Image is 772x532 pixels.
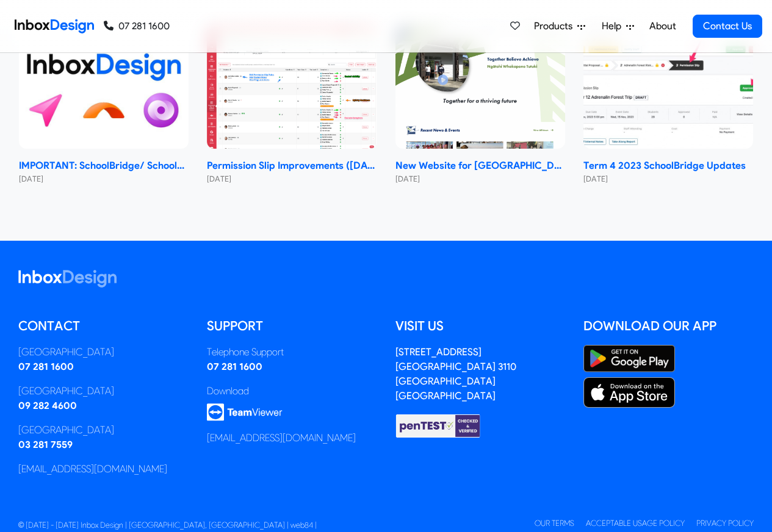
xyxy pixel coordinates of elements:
strong: Permission Slip Improvements ([DATE]) [207,158,377,173]
a: 09 282 4600 [18,400,77,411]
h5: Download our App [583,317,754,335]
div: [GEOGRAPHIC_DATA] [18,384,189,399]
div: [GEOGRAPHIC_DATA] [18,345,189,360]
a: Help [597,14,639,38]
small: [DATE] [583,173,753,185]
a: New Website for Whangaparāoa College New Website for [GEOGRAPHIC_DATA] [DATE] [395,22,565,185]
img: Google Play Store [583,345,675,372]
h5: Contact [18,317,189,335]
a: Products [529,14,590,38]
span: Help [602,19,626,34]
a: Acceptable Usage Policy [586,519,685,528]
small: [DATE] [395,173,565,185]
a: Contact Us [693,15,762,38]
a: Permission Slip Improvements (June 2024) Permission Slip Improvements ([DATE]) [DATE] [207,22,377,185]
a: 07 281 1600 [207,361,262,372]
a: [STREET_ADDRESS][GEOGRAPHIC_DATA] 3110[GEOGRAPHIC_DATA][GEOGRAPHIC_DATA] [395,346,516,402]
a: Our Terms [535,519,574,528]
strong: New Website for [GEOGRAPHIC_DATA] [395,158,565,173]
small: [DATE] [207,173,377,185]
div: Download [207,384,377,399]
div: Telephone Support [207,345,377,360]
img: Permission Slip Improvements (June 2024) [207,22,377,149]
strong: Term 4 2023 SchoolBridge Updates [583,158,753,173]
a: 07 281 1600 [104,19,170,34]
img: Apple App Store [583,377,675,408]
a: [EMAIL_ADDRESS][DOMAIN_NAME] [207,432,356,444]
h5: Support [207,317,377,335]
img: Checked & Verified by penTEST [395,413,481,439]
address: [STREET_ADDRESS] [GEOGRAPHIC_DATA] 3110 [GEOGRAPHIC_DATA] [GEOGRAPHIC_DATA] [395,346,516,402]
img: logo_inboxdesign_white.svg [18,270,117,288]
div: [GEOGRAPHIC_DATA] [18,423,189,438]
img: logo_teamviewer.svg [207,403,283,421]
a: Checked & Verified by penTEST [395,419,481,431]
a: About [646,14,679,38]
h5: Visit us [395,317,566,335]
img: Term 4 2023 SchoolBridge Updates [583,22,753,149]
a: 07 281 1600 [18,361,74,372]
span: Products [534,19,577,34]
a: IMPORTANT: SchoolBridge/ SchoolPoint Data- Sharing Information- NEW 2024 IMPORTANT: SchoolBridge/... [19,22,189,185]
a: [EMAIL_ADDRESS][DOMAIN_NAME] [18,463,167,475]
img: IMPORTANT: SchoolBridge/ SchoolPoint Data- Sharing Information- NEW 2024 [19,22,189,149]
a: Term 4 2023 SchoolBridge Updates Term 4 2023 SchoolBridge Updates [DATE] [583,22,753,185]
strong: IMPORTANT: SchoolBridge/ SchoolPoint Data- Sharing Information- NEW 2024 [19,158,189,173]
a: Privacy Policy [696,519,754,528]
img: New Website for Whangaparāoa College [395,22,565,149]
a: 03 281 7559 [18,439,73,450]
span: © [DATE] - [DATE] Inbox Design | [GEOGRAPHIC_DATA], [GEOGRAPHIC_DATA] | web84 | [18,520,317,530]
small: [DATE] [19,173,189,185]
